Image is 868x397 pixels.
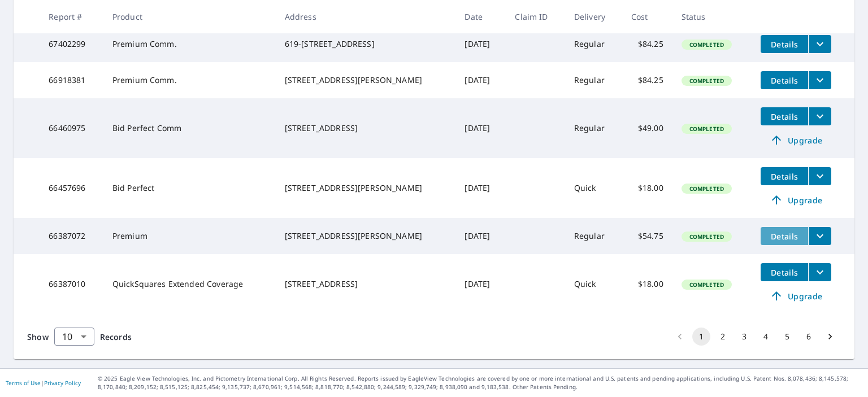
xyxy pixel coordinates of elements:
[103,62,276,98] td: Premium Comm.
[622,158,672,218] td: $18.00
[808,227,831,245] button: filesDropdownBtn-66387072
[767,289,824,303] span: Upgrade
[285,123,447,134] div: [STREET_ADDRESS]
[40,26,103,62] td: 67402299
[565,98,622,158] td: Regular
[103,158,276,218] td: Bid Perfect
[44,379,81,387] a: Privacy Policy
[808,167,831,185] button: filesDropdownBtn-66457696
[40,62,103,98] td: 66918381
[40,218,103,254] td: 66387072
[40,158,103,218] td: 66457696
[455,218,506,254] td: [DATE]
[622,26,672,62] td: $84.25
[565,62,622,98] td: Regular
[683,185,731,193] span: Completed
[455,158,506,218] td: [DATE]
[767,111,801,122] span: Details
[54,328,94,346] div: Show 10 records
[103,26,276,62] td: Premium Comm.
[683,77,731,85] span: Completed
[767,39,801,50] span: Details
[622,254,672,314] td: $18.00
[761,227,808,245] button: detailsBtn-66387072
[103,98,276,158] td: Bid Perfect Comm
[761,107,808,125] button: detailsBtn-66460975
[669,328,841,346] nav: pagination navigation
[761,167,808,185] button: detailsBtn-66457696
[565,218,622,254] td: Regular
[757,328,775,346] button: Go to page 4
[808,71,831,89] button: filesDropdownBtn-66918381
[285,38,447,50] div: 619-[STREET_ADDRESS]
[761,35,808,53] button: detailsBtn-67402299
[767,193,824,207] span: Upgrade
[455,26,506,62] td: [DATE]
[54,321,94,352] div: 10
[622,62,672,98] td: $84.25
[565,254,622,314] td: Quick
[285,182,447,194] div: [STREET_ADDRESS][PERSON_NAME]
[40,98,103,158] td: 66460975
[692,328,710,346] button: page 1
[761,287,831,305] a: Upgrade
[27,331,49,342] span: Show
[103,254,276,314] td: QuickSquares Extended Coverage
[778,328,796,346] button: Go to page 5
[103,218,276,254] td: Premium
[761,71,808,89] button: detailsBtn-66918381
[683,233,731,241] span: Completed
[285,75,447,86] div: [STREET_ADDRESS][PERSON_NAME]
[761,191,831,209] a: Upgrade
[565,26,622,62] td: Regular
[821,328,839,346] button: Go to next page
[455,98,506,158] td: [DATE]
[565,158,622,218] td: Quick
[808,107,831,125] button: filesDropdownBtn-66460975
[767,267,801,278] span: Details
[735,328,753,346] button: Go to page 3
[40,254,103,314] td: 66387010
[6,379,81,386] p: |
[808,263,831,281] button: filesDropdownBtn-66387010
[683,41,731,49] span: Completed
[622,218,672,254] td: $54.75
[761,263,808,281] button: detailsBtn-66387010
[285,230,447,242] div: [STREET_ADDRESS][PERSON_NAME]
[767,171,801,182] span: Details
[800,328,818,346] button: Go to page 6
[767,231,801,242] span: Details
[808,35,831,53] button: filesDropdownBtn-67402299
[714,328,732,346] button: Go to page 2
[455,62,506,98] td: [DATE]
[761,131,831,149] a: Upgrade
[622,98,672,158] td: $49.00
[683,281,731,289] span: Completed
[455,254,506,314] td: [DATE]
[6,379,41,387] a: Terms of Use
[285,278,447,290] div: [STREET_ADDRESS]
[767,75,801,86] span: Details
[767,133,824,147] span: Upgrade
[98,374,862,391] p: © 2025 Eagle View Technologies, Inc. and Pictometry International Corp. All Rights Reserved. Repo...
[100,331,132,342] span: Records
[683,125,731,133] span: Completed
